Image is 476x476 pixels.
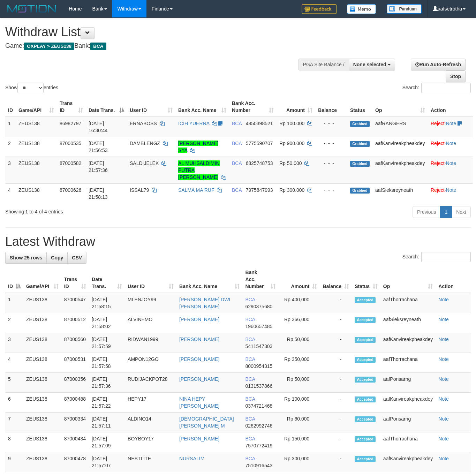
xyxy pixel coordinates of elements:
td: [DATE] 21:57:36 [89,373,125,393]
td: [DATE] 21:57:58 [89,353,125,373]
label: Show entries [5,83,58,93]
td: aafKanvireakpheakdey [372,157,428,183]
a: SALMA MA RUF [178,187,214,193]
th: Action [428,97,473,117]
span: BCA [245,297,255,302]
span: Show 25 rows [10,255,42,260]
a: [PERSON_NAME] [179,436,219,441]
td: ZEUS138 [23,313,61,333]
span: Copy 7570772419 to clipboard [245,443,272,448]
select: Showentries [17,83,44,93]
td: 2 [5,137,16,157]
img: panduan.png [387,4,422,14]
span: Accepted [355,337,376,343]
td: 6 [5,393,23,413]
td: Rp 50,000 [278,373,320,393]
td: 5 [5,373,23,393]
td: aafThorrachana [380,353,436,373]
a: Note [438,396,449,402]
a: Run Auto-Refresh [411,59,466,70]
td: 87000560 [61,333,89,353]
img: MOTION_logo.png [5,3,58,14]
th: Balance: activate to sort column ascending [320,266,352,293]
span: Copy 5411547303 to clipboard [245,343,272,349]
span: BCA [245,356,255,362]
span: BCA [232,121,242,126]
td: [DATE] 21:57:11 [89,413,125,432]
td: [DATE] 21:57:07 [89,452,125,472]
td: · [428,137,473,157]
div: - - - [318,160,345,167]
span: 87000626 [60,187,81,193]
span: BCA [245,337,255,342]
td: · [428,117,473,137]
span: Copy 0262992746 to clipboard [245,423,272,429]
th: User ID: activate to sort column ascending [125,266,176,293]
span: Grabbed [350,188,370,194]
span: BCA [245,416,255,422]
td: [DATE] 21:57:09 [89,432,125,452]
th: Date Trans.: activate to sort column descending [86,97,127,117]
a: Reject [431,160,445,166]
a: Reject [431,141,445,146]
td: aafKanvireakpheakdey [380,452,436,472]
span: [DATE] 21:58:13 [89,187,108,200]
a: [PERSON_NAME] DWI [PERSON_NAME] [179,297,230,309]
span: Rp 100.000 [279,121,304,126]
span: Copy 8000954315 to clipboard [245,363,272,369]
a: Note [446,121,456,126]
td: 87000356 [61,373,89,393]
td: ZEUS138 [23,353,61,373]
td: AMPON12GO [125,353,176,373]
th: Op: activate to sort column ascending [372,97,428,117]
a: Previous [413,206,440,218]
td: - [320,333,352,353]
td: 4 [5,183,16,203]
th: Action [436,266,471,293]
td: 8 [5,432,23,452]
span: 87000535 [60,141,81,146]
span: Grabbed [350,141,370,147]
div: PGA Site Balance / [299,59,349,70]
td: - [320,313,352,333]
td: aafKanvireakpheakdey [380,333,436,353]
span: 86982797 [60,121,81,126]
a: Next [452,206,471,218]
a: [PERSON_NAME] [179,317,219,322]
td: ZEUS138 [16,137,57,157]
td: aafPonsarng [380,413,436,432]
span: BCA [232,141,242,146]
img: Button%20Memo.svg [347,4,376,14]
div: - - - [318,140,345,147]
td: ALVINEMO [125,313,176,333]
td: - [320,432,352,452]
td: · [428,157,473,183]
td: ZEUS138 [23,393,61,413]
td: aafThorrachana [380,432,436,452]
a: Reject [431,121,445,126]
a: AL MUHSALDIMIN PUTRA [PERSON_NAME] [178,160,220,180]
a: NINA HEPY [PERSON_NAME] [179,396,219,409]
span: BCA [232,187,242,193]
th: ID: activate to sort column descending [5,266,23,293]
span: Copy 0131537866 to clipboard [245,383,272,389]
th: Trans ID: activate to sort column ascending [61,266,89,293]
th: ID [5,97,16,117]
span: Accepted [355,396,376,402]
td: ZEUS138 [23,373,61,393]
a: Note [438,416,449,422]
td: aafRANGERS [372,117,428,137]
td: ZEUS138 [23,452,61,472]
span: ERNABOSS [130,121,157,126]
a: Note [446,141,456,146]
th: Trans ID: activate to sort column ascending [57,97,86,117]
span: Accepted [355,297,376,303]
a: Note [446,187,456,193]
a: [PERSON_NAME] [179,376,219,382]
span: BCA [245,436,255,441]
a: Note [438,436,449,441]
th: Game/API: activate to sort column ascending [16,97,57,117]
span: None selected [353,62,386,67]
span: Rp 900.000 [279,141,304,146]
th: Amount: activate to sort column ascending [277,97,315,117]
